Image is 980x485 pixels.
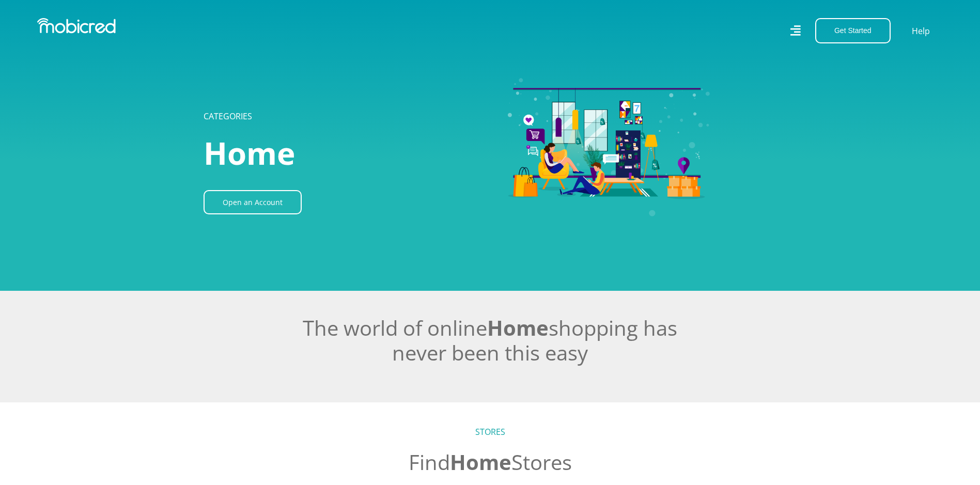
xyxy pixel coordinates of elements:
[815,18,891,43] button: Get Started
[204,427,777,437] h5: STORES
[204,132,295,174] span: Home
[911,24,930,38] a: Help
[204,190,302,214] a: Open an Account
[204,111,252,122] a: CATEGORIES
[37,18,116,34] img: Mobicred
[450,448,511,476] span: Home
[449,74,777,216] img: Home
[204,450,777,475] h2: Find Stores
